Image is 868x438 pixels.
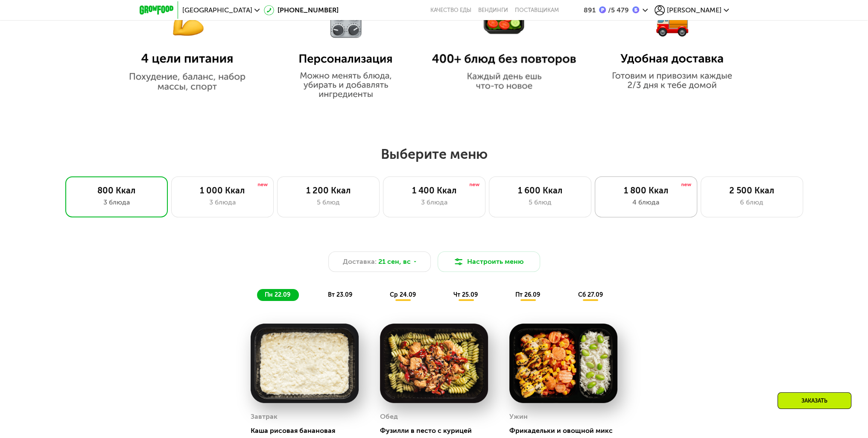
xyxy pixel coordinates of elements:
[378,257,411,267] span: 21 сен, вс
[74,185,159,196] div: 800 Ккал
[667,7,722,14] span: [PERSON_NAME]
[498,197,582,207] div: 5 блюд
[286,185,371,196] div: 1 200 Ккал
[710,197,794,207] div: 6 блюд
[286,197,371,207] div: 5 блюд
[509,426,624,435] div: Фрикадельки и овощной микс
[710,185,794,196] div: 2 500 Ккал
[584,7,596,14] div: 891
[478,7,508,14] a: Вендинги
[251,426,365,435] div: Каша рисовая банановая
[390,291,416,298] span: ср 24.09
[27,146,841,163] h2: Выберите меню
[608,6,611,14] span: /
[380,426,495,435] div: Фузилли в песто с курицей
[515,7,559,14] div: поставщикам
[604,197,688,207] div: 4 блюда
[509,410,528,423] div: Ужин
[265,291,290,298] span: пн 22.09
[453,291,478,298] span: чт 25.09
[606,7,629,14] div: 5 479
[264,5,339,15] a: [PHONE_NUMBER]
[430,7,471,14] a: Качество еды
[438,251,540,272] button: Настроить меню
[180,185,265,196] div: 1 000 Ккал
[604,185,688,196] div: 1 800 Ккал
[182,7,252,14] span: [GEOGRAPHIC_DATA]
[392,197,476,207] div: 3 блюда
[515,291,540,298] span: пт 26.09
[380,410,398,423] div: Обед
[343,257,377,267] span: Доставка:
[498,185,582,196] div: 1 600 Ккал
[74,197,159,207] div: 3 блюда
[777,392,851,409] div: Заказать
[180,197,265,207] div: 3 блюда
[251,410,278,423] div: Завтрак
[328,291,352,298] span: вт 23.09
[578,291,602,298] span: сб 27.09
[392,185,476,196] div: 1 400 Ккал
